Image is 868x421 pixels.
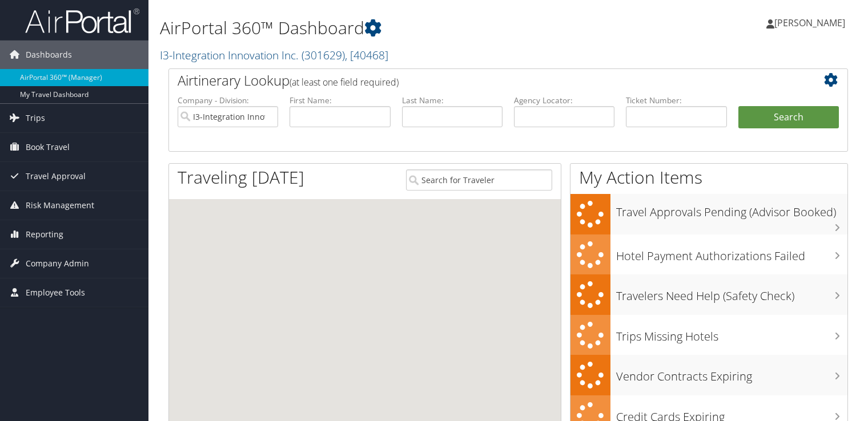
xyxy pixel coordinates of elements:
span: , [ 40468 ] [345,47,388,63]
a: I3-Integration Innovation Inc. [160,47,388,63]
input: Search for Traveler [406,169,552,191]
a: Vendor Contracts Expiring [570,355,847,395]
a: Travelers Need Help (Safety Check) [570,274,847,315]
span: ( 301629 ) [302,47,345,63]
span: Travel Approval [26,162,86,191]
h3: Travel Approvals Pending (Advisor Booked) [616,199,847,220]
h3: Trips Missing Hotels [616,323,847,345]
h3: Vendor Contracts Expiring [616,363,847,384]
h1: AirPortal 360™ Dashboard [160,16,624,40]
label: First Name: [290,95,390,106]
label: Last Name: [402,95,503,106]
h1: My Action Items [570,165,847,189]
span: Risk Management [26,191,94,220]
label: Company - Division: [178,95,278,106]
h1: Traveling [DATE] [178,165,304,189]
h3: Travelers Need Help (Safety Check) [616,282,847,304]
h2: Airtinerary Lookup [178,71,782,90]
button: Search [738,106,839,129]
span: (at least one field required) [290,76,399,88]
span: Book Travel [26,133,70,161]
a: Travel Approvals Pending (Advisor Booked) [570,194,847,234]
span: Trips [26,104,45,132]
a: [PERSON_NAME] [766,6,857,40]
span: Company Admin [26,249,89,278]
span: Dashboards [26,41,72,69]
img: airportal-logo.png [25,7,139,34]
label: Ticket Number: [626,95,726,106]
span: Employee Tools [26,278,85,307]
a: Trips Missing Hotels [570,315,847,355]
label: Agency Locator: [514,95,614,106]
h3: Hotel Payment Authorizations Failed [616,242,847,264]
a: Hotel Payment Authorizations Failed [570,234,847,275]
span: [PERSON_NAME] [774,17,845,29]
span: Reporting [26,220,63,249]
